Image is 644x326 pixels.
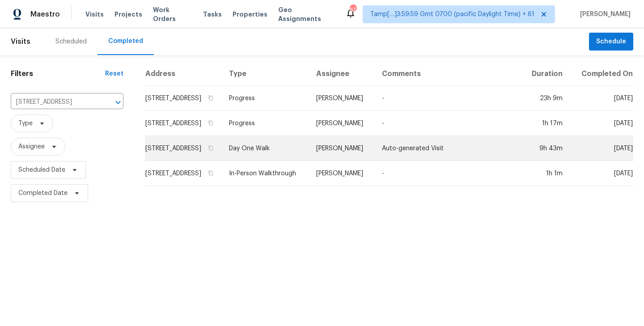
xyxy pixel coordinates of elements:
h1: Filters [11,69,105,78]
td: [STREET_ADDRESS] [145,161,222,186]
th: Completed On [570,62,633,86]
td: Day One Walk [222,136,309,161]
td: [STREET_ADDRESS] [145,86,222,111]
td: [PERSON_NAME] [309,161,375,186]
span: Tasks [203,11,222,17]
span: Schedule [596,36,626,47]
span: Completed Date [18,189,68,198]
th: Comments [375,62,521,86]
td: [DATE] [570,161,633,186]
button: Copy Address [207,94,215,102]
th: Duration [521,62,570,86]
div: Scheduled [55,37,87,46]
span: Assignee [18,142,45,151]
td: Progress [222,111,309,136]
th: Address [145,62,222,86]
span: Type [18,119,33,128]
td: [STREET_ADDRESS] [145,111,222,136]
span: Scheduled Date [18,165,65,174]
th: Type [222,62,309,86]
td: [DATE] [570,136,633,161]
td: [PERSON_NAME] [309,136,375,161]
div: Completed [108,37,143,46]
button: Copy Address [207,169,215,177]
div: 617 [350,5,356,14]
td: Auto-generated Visit [375,136,521,161]
td: [DATE] [570,111,633,136]
td: - [375,86,521,111]
span: Visits [85,10,104,19]
button: Copy Address [207,144,215,152]
td: 1h 1m [521,161,570,186]
span: Properties [233,10,267,19]
button: Open [112,96,124,109]
td: - [375,111,521,136]
td: - [375,161,521,186]
td: In-Person Walkthrough [222,161,309,186]
button: Copy Address [207,119,215,127]
span: Maestro [30,10,60,19]
span: Tamp[…]3:59:59 Gmt 0700 (pacific Daylight Time) + 61 [370,10,534,19]
td: [PERSON_NAME] [309,111,375,136]
span: Visits [11,32,30,51]
span: Geo Assignments [278,5,335,23]
span: Work Orders [153,5,192,23]
span: Projects [114,10,142,19]
td: Progress [222,86,309,111]
td: 9h 43m [521,136,570,161]
td: [STREET_ADDRESS] [145,136,222,161]
td: 23h 9m [521,86,570,111]
span: [PERSON_NAME] [576,10,631,19]
td: 1h 17m [521,111,570,136]
th: Assignee [309,62,375,86]
div: Reset [105,69,123,78]
input: Search for an address... [11,95,98,109]
button: Schedule [589,33,633,51]
td: [DATE] [570,86,633,111]
td: [PERSON_NAME] [309,86,375,111]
